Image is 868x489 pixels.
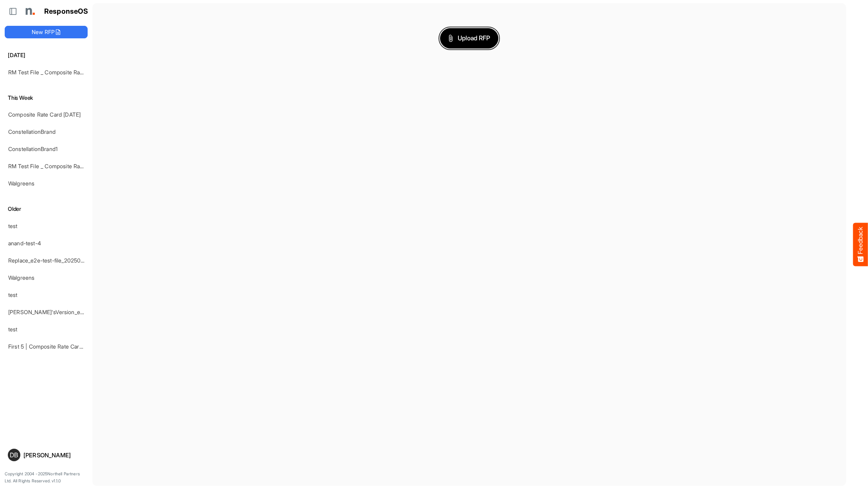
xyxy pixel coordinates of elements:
[8,180,34,187] a: Walgreens
[448,33,491,43] span: Upload RFP
[8,240,41,246] a: anand-test-4
[8,274,34,281] a: Walgreens
[5,26,88,38] button: New RFP
[23,452,84,458] div: [PERSON_NAME]
[8,146,58,152] a: ConstellationBrand1
[8,69,117,76] a: RM Test File _ Composite Rate Card [DATE]
[8,291,18,298] a: test
[5,51,88,59] h6: [DATE]
[5,93,88,102] h6: This Week
[8,326,18,333] a: test
[8,163,117,169] a: RM Test File _ Composite Rate Card [DATE]
[44,7,88,16] h1: ResponseOS
[440,28,499,49] button: Upload RFP
[22,4,37,19] img: Northell
[8,128,56,135] a: ConstellationBrand
[8,343,101,350] a: First 5 | Composite Rate Card [DATE]
[8,309,155,315] a: [PERSON_NAME]'sVersion_e2e-test-file_20250604_111803
[8,223,18,229] a: test
[10,452,18,458] span: DB
[853,223,868,266] button: Feedback
[8,111,81,118] a: Composite Rate Card [DATE]
[5,205,88,213] h6: Older
[8,257,109,264] a: Replace_e2e-test-file_20250604_111803
[5,471,88,484] p: Copyright 2004 - 2025 Northell Partners Ltd. All Rights Reserved. v 1.1.0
